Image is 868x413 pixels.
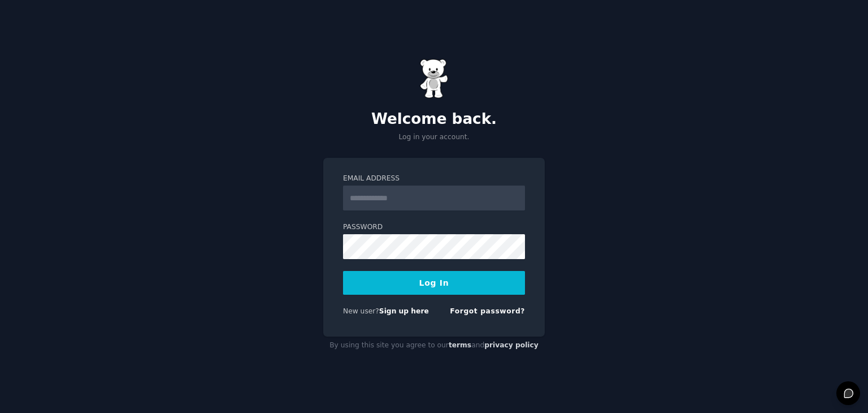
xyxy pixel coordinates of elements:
[343,271,525,295] button: Log In
[343,307,379,315] span: New user?
[323,337,545,355] div: By using this site you agree to our and
[323,132,545,143] p: Log in your account.
[449,341,471,349] a: terms
[323,110,545,128] h2: Welcome back.
[343,174,525,184] label: Email Address
[379,307,429,315] a: Sign up here
[484,341,539,349] a: privacy policy
[420,59,448,98] img: Gummy Bear
[450,307,525,315] a: Forgot password?
[343,222,525,233] label: Password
